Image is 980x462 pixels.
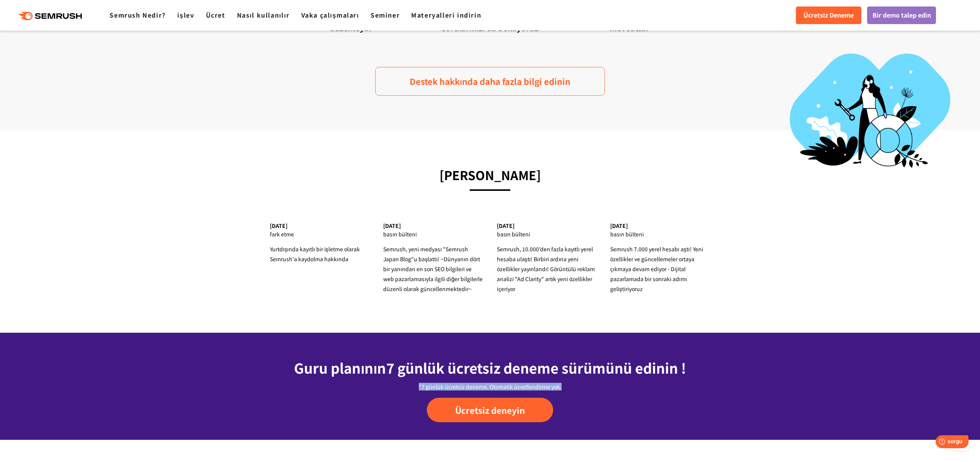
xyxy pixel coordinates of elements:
font: [PERSON_NAME] [439,166,541,184]
font: basın bülteni [610,230,644,238]
a: Ücretsiz Deneme [796,7,861,24]
font: Semrush 7.000 yerel hesabı aştı! Yeni özellikler ve güncellemeler ortaya çıkmaya devam ediyor - D... [610,245,703,293]
font: basın bülteni [383,230,417,238]
font: Semrush, yeni medyası "Semrush Japan Blog"u başlattı! ~Dünyanın dört bir yanından en son SEO bilg... [383,245,483,293]
font: basın bülteni [497,230,531,238]
font: [DATE] [497,222,514,229]
font: Ücretsiz Deneme [804,10,854,20]
a: Materyalleri indirin [411,10,481,20]
font: Yurtdışında kayıtlı bir işletme olarak Semrush'a kaydolma hakkında [270,245,360,263]
a: [DATE] basın bülteni Semrush 7.000 yerel hesabı aştı! Yeni özellikler ve güncellemeler ortaya çık... [610,223,710,294]
a: [DATE] basın bülteni Semrush, yeni medyası "Semrush Japan Blog"u başlattı! ~Dünyanın dört bir yan... [383,223,483,294]
font: [DATE] [383,222,401,229]
font: Guru planının [294,358,386,377]
iframe: Yardım widget başlatıcısı [912,432,972,454]
a: Ücretsiz deneyin [427,398,553,422]
font: Bir demo talep edin [872,10,931,20]
a: Vaka çalışmaları [301,10,359,20]
a: Bir demo talep edin [867,7,936,24]
font: Destek hakkında daha fazla bilgi edinin [410,75,570,87]
font: [DATE] [270,222,287,229]
a: Semrush Nedir? [109,10,165,20]
a: Ücret [206,10,225,20]
a: [DATE] basın bülteni Semrush, 10.000'den fazla kayıtlı yerel hesaba ulaştı! Birbiri ardına yeni ö... [497,223,597,294]
a: Nasıl kullanılır [237,10,290,20]
font: Semrush, 10.000'den fazla kayıtlı yerel hesaba ulaştı! Birbiri ardına yeni özellikler yayınlandı!... [497,245,595,293]
a: Destek hakkında daha fazla bilgi edinin [375,67,605,96]
font: [DATE] [610,222,628,229]
font: Ücretsiz deneyin [455,404,525,416]
a: Seminer [371,10,400,20]
a: işlev [177,10,194,20]
a: [DATE] fark etme Yurtdışında kayıtlı bir işletme olarak Semrush'a kaydolma hakkında [270,223,370,264]
font: *7 günlük ücretsiz deneme. Otomatik ücretlendirme yok. [419,383,562,390]
font: 7 günlük ücretsiz deneme sürümünü edinin ! [386,358,686,377]
font: fark etme [270,230,294,238]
